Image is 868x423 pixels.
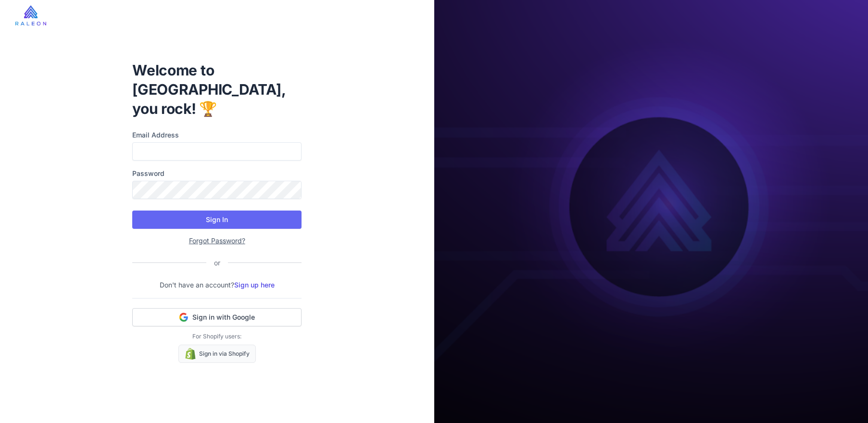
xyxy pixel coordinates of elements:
[178,345,256,363] a: Sign in via Shopify
[132,332,302,341] p: For Shopify users:
[132,130,302,140] label: Email Address
[189,236,245,245] a: Forgot Password?
[15,5,46,25] img: raleon-logo-whitebg.9aac0268.jpg
[132,308,302,326] button: Sign in with Google
[234,281,275,289] a: Sign up here
[132,61,302,118] h1: Welcome to [GEOGRAPHIC_DATA], you rock! 🏆
[132,168,302,179] label: Password
[132,211,302,229] button: Sign In
[192,312,255,322] span: Sign in with Google
[132,280,302,290] p: Don't have an account?
[206,258,228,268] div: or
